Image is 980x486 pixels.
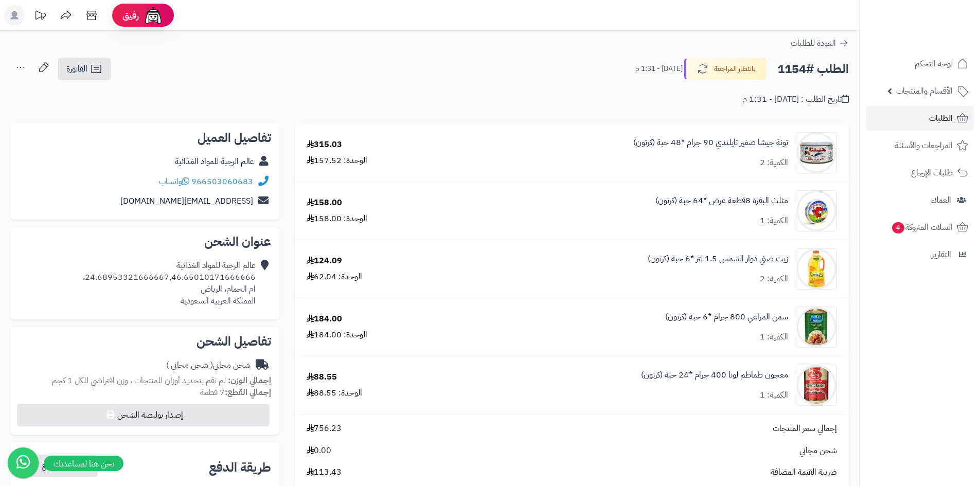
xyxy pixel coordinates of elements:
h2: طريقة الدفع [209,461,271,474]
a: تونة جيشا صغير تايلندي 90 جرام *48 حبة (كرتون) [633,137,788,149]
a: زيت صني دوار الشمس 1.5 لتر *6 حبة (كرتون) [648,253,788,265]
a: العملاء [866,188,974,212]
div: 184.00 [307,313,342,325]
strong: إجمالي الوزن: [228,374,271,387]
a: مثلث البقرة 8قطعة عرض *64 حبة (كرتون) [655,195,788,207]
div: الوحدة: 157.52 [307,155,367,167]
a: طلبات الإرجاع [866,160,974,185]
button: نسخ رابط الدفع [20,455,98,477]
span: 756.23 [307,423,342,435]
a: تحديثات المنصة [27,5,53,28]
div: الوحدة: 158.00 [307,213,367,225]
a: العودة للطلبات [791,37,849,49]
span: رفيق [122,9,139,22]
a: لوحة التحكم [866,51,974,76]
small: 7 قطعة [200,386,271,399]
small: [DATE] - 1:31 م [635,64,683,74]
a: السلات المتروكة4 [866,215,974,240]
a: سمن المراعي 800 جرام *6 حبة (كرتون) [665,311,788,323]
h2: تفاصيل العميل [19,132,271,144]
div: الكمية: 1 [760,331,788,343]
img: 1747287926-f8266b3f-4fb7-48b3-84ba-d7269b3f-90x90.jpg [796,132,836,173]
span: 4 [892,222,904,233]
h2: تفاصيل الشحن [19,335,271,348]
span: الفاتورة [66,63,87,75]
span: لوحة التحكم [915,57,953,71]
div: الكمية: 1 [760,215,788,227]
div: 88.55 [307,371,337,383]
a: واتساب [159,175,189,188]
div: شحن مجاني [166,359,251,371]
a: التقارير [866,242,974,267]
span: التقارير [932,247,951,262]
span: ( شحن مجاني ) [166,359,213,371]
span: ضريبة القيمة المضافة [771,466,837,478]
span: الطلبات [929,111,953,125]
img: 1747454357-51hLYFOhvOL._AC_SL1000-90x90.jpg [796,248,836,290]
img: 1747458523-61MEJ-grI7L._AC_SL1200-90x90.jpg [796,307,836,348]
div: الكمية: 2 [760,157,788,169]
a: عالم الرجبة للمواد الغذائية [175,155,254,168]
a: [EMAIL_ADDRESS][DOMAIN_NAME] [120,195,253,207]
span: 113.43 [307,466,342,478]
span: شحن مجاني [799,445,837,457]
img: 1747514315-81JM8arq0BL._AC_SL1500-90x90.jpg [796,365,836,406]
div: الكمية: 1 [760,389,788,401]
div: الوحدة: 184.00 [307,329,367,341]
span: نسخ رابط الدفع [42,460,90,472]
a: الفاتورة [58,58,111,80]
div: عالم الرجبة للمواد الغذائية 24.68953321666667,46.65010171666666، ام الحمام، الرياض المملكة العربي... [83,260,256,307]
span: طلبات الإرجاع [911,166,953,180]
div: 124.09 [307,255,342,267]
span: السلات المتروكة [891,220,953,235]
button: إصدار بوليصة الشحن [17,404,270,426]
h2: الطلب #1154 [777,59,849,80]
div: الوحدة: 88.55 [307,387,362,399]
div: 158.00 [307,197,342,209]
h2: عنوان الشحن [19,236,271,248]
div: 315.03 [307,139,342,151]
a: معجون طماطم لونا 400 جرام *24 حبة (كرتون) [641,369,788,381]
a: الطلبات [866,106,974,131]
span: العودة للطلبات [791,37,836,49]
button: بانتظار المراجعة [684,58,767,80]
span: 0.00 [307,445,331,457]
span: الأقسام والمنتجات [896,84,953,98]
div: تاريخ الطلب : [DATE] - 1:31 م [742,94,849,105]
a: 966503060683 [191,175,253,188]
img: ai-face.png [143,5,164,26]
strong: إجمالي القطع: [225,386,271,399]
a: المراجعات والأسئلة [866,133,974,158]
div: الوحدة: 62.04 [307,271,362,283]
div: الكمية: 2 [760,273,788,285]
span: المراجعات والأسئلة [895,138,953,153]
img: logo-2.png [910,27,970,49]
span: العملاء [931,193,951,207]
img: 1747328488-sftvvGK9nmA5Rz0p4EzW1VCBNuWfyBus-90x90.jpg [796,190,836,231]
span: إجمالي سعر المنتجات [773,423,837,435]
span: لم تقم بتحديد أوزان للمنتجات ، وزن افتراضي للكل 1 كجم [52,374,226,387]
